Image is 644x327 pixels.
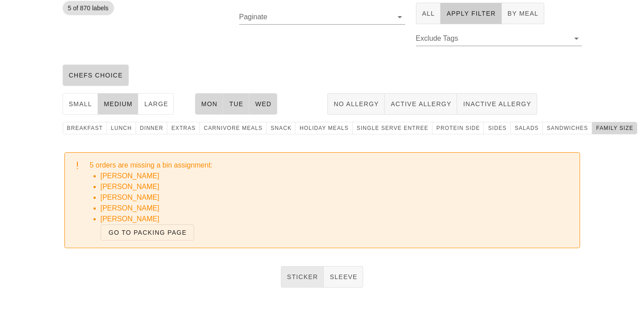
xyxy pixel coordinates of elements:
span: Sticker [287,273,318,280]
button: extras [167,122,200,134]
span: Sleeve [329,273,357,280]
span: extras [171,125,196,131]
span: Tue [229,100,243,108]
button: snack [267,122,296,134]
button: Wed [249,93,277,115]
button: medium [98,93,139,115]
button: Active Allergy [385,93,457,115]
span: dinner [140,125,164,131]
span: family size [596,125,633,131]
button: family size [592,122,637,134]
span: Mon [201,100,218,108]
span: holiday meals [299,125,349,131]
button: sandwiches [543,122,592,134]
span: Go to Packing Page [108,229,187,236]
button: protein side [432,122,484,134]
span: Wed [254,100,271,108]
li: [PERSON_NAME] [101,192,572,203]
button: Sleeve [324,266,363,288]
div: 5 orders are missing a bin assignment: [90,160,572,241]
button: Inactive Allergy [457,93,537,115]
button: dinner [136,122,168,134]
div: Paginate [239,10,405,24]
span: snack [270,125,292,131]
li: [PERSON_NAME] [101,214,572,224]
span: Salads [514,125,539,131]
span: Apply Filter [446,10,496,17]
button: small [63,93,98,115]
span: single serve entree [356,125,428,131]
span: By Meal [507,10,538,17]
span: medium [103,100,133,108]
li: [PERSON_NAME] [101,171,572,181]
span: carnivore meals [203,125,263,131]
button: carnivore meals [200,122,267,134]
span: No Allergy [333,100,379,108]
button: Apply Filter [441,3,501,24]
span: Inactive Allergy [462,100,531,108]
a: Go to Packing Page [101,224,195,241]
button: Salads [511,122,543,134]
span: Sides [487,125,506,131]
button: Sticker [281,266,324,288]
button: holiday meals [296,122,353,134]
button: By Meal [502,3,544,24]
button: large [138,93,174,115]
button: chefs choice [63,65,129,86]
li: [PERSON_NAME] [101,203,572,214]
span: 5 of 870 labels [68,1,109,15]
button: Tue [223,93,249,115]
span: lunch [110,125,132,131]
span: breakfast [67,125,103,131]
span: chefs choice [68,72,123,79]
span: protein side [436,125,480,131]
button: breakfast [63,122,107,134]
button: All [416,3,441,24]
button: No Allergy [327,93,385,115]
span: sandwiches [547,125,588,131]
button: lunch [107,122,136,134]
span: large [144,100,168,108]
li: [PERSON_NAME] [101,181,572,192]
button: single serve entree [353,122,432,134]
span: All [422,10,435,17]
span: Active Allergy [390,100,451,108]
button: Sides [484,122,510,134]
span: small [68,100,92,108]
div: Exclude Tags [416,31,582,46]
button: Mon [195,93,224,115]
